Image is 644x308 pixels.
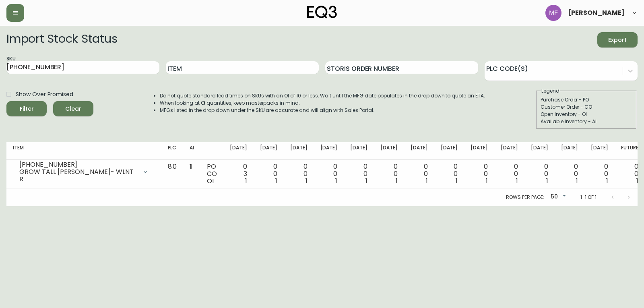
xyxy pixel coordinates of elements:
div: [PHONE_NUMBER] [19,161,137,168]
span: 1 [305,176,308,186]
div: 0 0 [260,163,277,185]
th: [DATE] [584,142,615,160]
div: Open Inventory - OI [541,111,632,118]
span: 1 [516,176,518,186]
span: 1 [365,176,367,186]
li: When looking at OI quantities, keep masterpacks in mind. [160,99,485,107]
td: 8.0 [161,160,184,188]
div: 0 0 [531,163,548,185]
div: 0 0 [621,163,638,185]
div: 0 0 [441,163,458,185]
div: 0 0 [350,163,367,185]
button: Export [597,32,638,48]
div: Customer Order - CO [541,103,632,111]
legend: Legend [541,87,560,95]
span: Clear [60,104,87,114]
th: AI [183,142,200,160]
th: [DATE] [404,142,434,160]
button: Filter [6,101,47,116]
span: 1 [245,176,247,186]
span: 1 [190,162,192,171]
span: 1 [636,176,638,186]
div: 0 0 [290,163,308,185]
div: 0 0 [320,163,338,185]
th: [DATE] [524,142,555,160]
img: 5fd4d8da6c6af95d0810e1fe9eb9239f [545,5,561,21]
th: [DATE] [254,142,284,160]
span: Export [604,35,631,45]
div: 0 0 [591,163,608,185]
span: 1 [606,176,608,186]
h2: Import Stock Status [6,32,117,48]
div: Purchase Order - PO [541,96,632,103]
div: Available Inventory - AI [541,118,632,125]
th: PLC [161,142,184,160]
span: [PERSON_NAME] [568,10,625,16]
span: OI [207,176,214,186]
p: 1-1 of 1 [580,194,597,201]
span: 1 [426,176,428,186]
p: Rows per page: [506,194,544,201]
li: MFGs listed in the drop down under the SKU are accurate and will align with Sales Portal. [160,107,485,114]
th: [DATE] [344,142,374,160]
div: 0 0 [380,163,398,185]
th: [DATE] [494,142,524,160]
th: [DATE] [464,142,494,160]
span: 1 [486,176,488,186]
img: logo [307,6,337,19]
div: [PHONE_NUMBER]GROW TALL [PERSON_NAME]- WLNT R [13,163,155,181]
div: Filter [20,104,34,114]
div: 0 0 [561,163,578,185]
div: PO CO [207,163,217,185]
th: Item [6,142,161,160]
span: 1 [456,176,458,186]
div: 0 0 [471,163,488,185]
div: GROW TALL [PERSON_NAME]- WLNT R [19,168,137,183]
span: 1 [335,176,337,186]
div: 0 3 [230,163,247,185]
th: [DATE] [223,142,254,160]
th: [DATE] [555,142,585,160]
th: [DATE] [434,142,464,160]
li: Do not quote standard lead times on SKUs with an OI of 10 or less. Wait until the MFG date popula... [160,92,485,99]
span: 1 [546,176,548,186]
span: 1 [576,176,578,186]
span: 1 [396,176,398,186]
th: [DATE] [374,142,404,160]
button: Clear [53,101,93,116]
div: 50 [547,190,568,204]
th: [DATE] [314,142,344,160]
th: [DATE] [284,142,314,160]
div: 0 0 [501,163,518,185]
span: Show Over Promised [16,90,73,99]
div: 0 0 [411,163,428,185]
span: 1 [275,176,277,186]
